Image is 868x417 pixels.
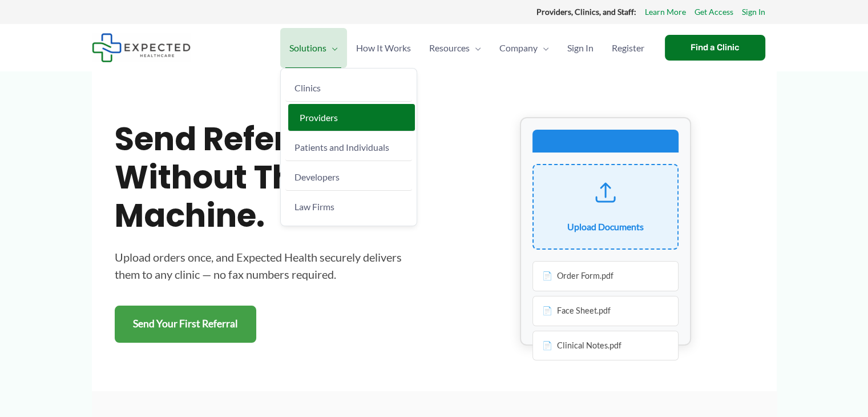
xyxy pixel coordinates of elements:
[115,306,256,343] a: Send Your First Referral
[532,261,679,291] div: Order Form.pdf
[612,28,644,68] span: Register
[115,120,411,235] h1: Send referrals without the fax machine.
[470,28,481,68] span: Menu Toggle
[285,134,412,161] a: Patients and Individuals
[742,5,765,19] a: Sign In
[285,74,412,102] a: Clinics
[294,142,389,153] span: Patients and Individuals
[603,28,653,68] a: Register
[532,296,679,326] div: Face Sheet.pdf
[536,7,636,17] strong: Providers, Clinics, and Staff:
[288,104,415,131] a: Providers
[92,33,191,62] img: Expected Healthcare Logo - side, dark font, small
[280,28,653,68] nav: Primary Site Navigation
[538,28,549,68] span: Menu Toggle
[285,163,412,191] a: Developers
[645,5,686,19] a: Learn More
[665,35,765,61] a: Find a Clinic
[285,193,412,220] a: Law Firms
[420,28,490,68] a: ResourcesMenu Toggle
[294,201,334,212] span: Law Firms
[490,28,558,68] a: CompanyMenu Toggle
[294,82,321,93] span: Clinics
[115,248,411,283] p: Upload orders once, and Expected Health securely delivers them to any clinic — no fax numbers req...
[289,28,326,68] span: Solutions
[567,218,644,235] div: Upload Documents
[326,28,338,68] span: Menu Toggle
[532,331,679,361] div: Clinical Notes.pdf
[558,28,603,68] a: Sign In
[499,28,538,68] span: Company
[294,171,340,182] span: Developers
[347,28,420,68] a: How It Works
[429,28,470,68] span: Resources
[300,112,338,123] span: Providers
[695,5,733,19] a: Get Access
[567,28,594,68] span: Sign In
[280,28,347,68] a: SolutionsMenu Toggle
[356,28,411,68] span: How It Works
